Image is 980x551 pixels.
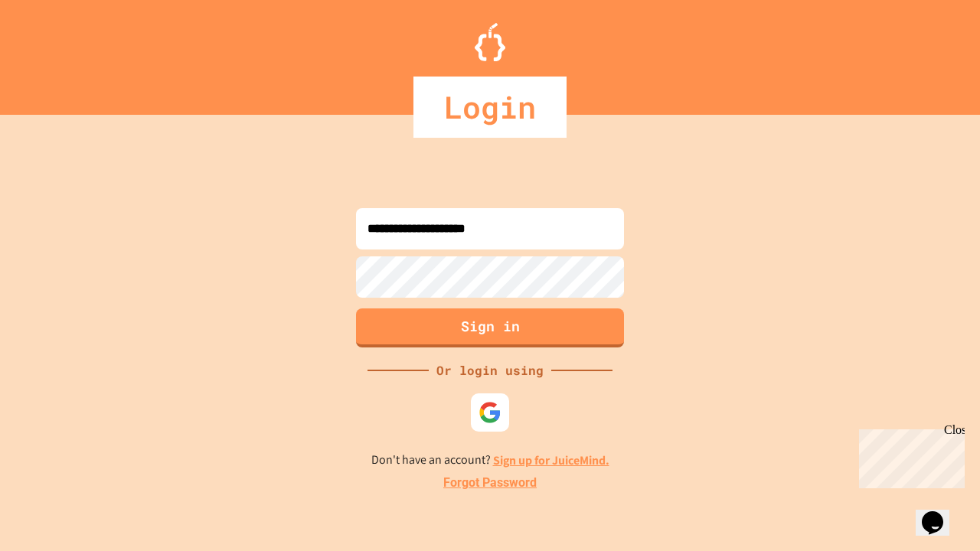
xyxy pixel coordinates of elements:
iframe: chat widget [853,423,965,488]
div: Login [413,77,567,138]
div: Or login using [429,361,551,380]
img: Logo.svg [475,23,505,61]
p: Don't have an account? [371,451,609,470]
a: Forgot Password [443,474,537,492]
div: Chat with us now!Close [6,6,106,97]
button: Sign in [356,308,624,347]
iframe: chat widget [916,490,965,536]
a: Sign up for JuiceMind. [493,452,609,468]
img: google-icon.svg [479,401,501,424]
